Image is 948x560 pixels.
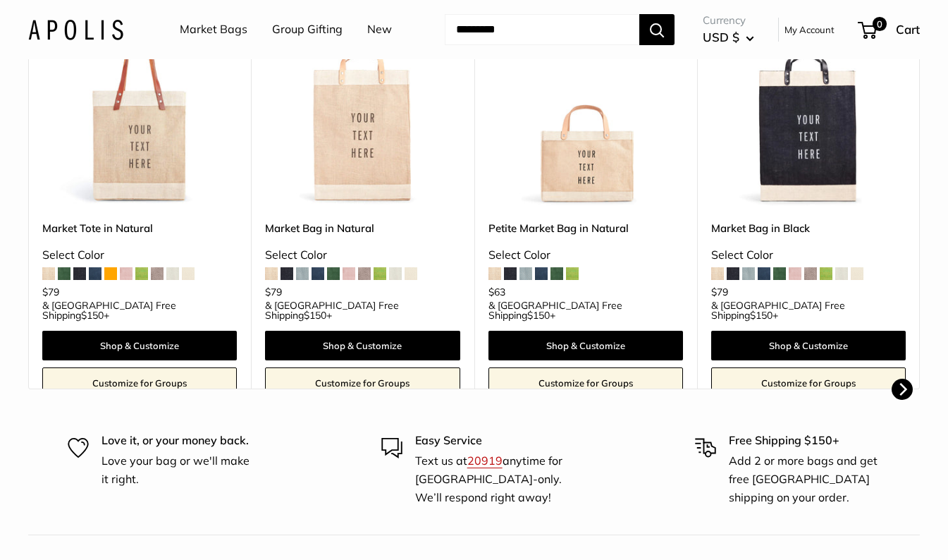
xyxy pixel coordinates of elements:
a: Market Bag in Black [711,220,906,236]
a: Shop & Customize [42,331,237,360]
a: Customize for Groups [711,367,906,398]
a: Shop & Customize [711,331,906,360]
img: description_Make it yours with custom printed text. [42,11,237,205]
a: description_Make it yours with custom printed text.Market Tote in Natural [42,11,237,205]
a: New [367,19,392,40]
span: $79 [42,286,59,298]
p: Love your bag or we'll make it right. [101,452,254,488]
a: 20919 [467,454,503,468]
a: Market Bag in NaturalMarket Bag in Natural [265,11,460,205]
span: & [GEOGRAPHIC_DATA] Free Shipping + [488,300,683,320]
div: Select Color [265,245,460,266]
span: $79 [265,286,282,298]
span: $150 [750,309,772,322]
a: My Account [784,21,835,38]
span: $63 [488,286,505,298]
a: Market Bag in BlackMarket Bag in Black [711,11,906,205]
span: $150 [304,309,326,322]
span: & [GEOGRAPHIC_DATA] Free Shipping + [265,300,460,320]
img: Apolis [28,19,123,39]
img: Market Bag in Natural [265,11,460,205]
img: Petite Market Bag in Natural [488,11,683,205]
button: USD $ [703,26,754,49]
span: $79 [711,286,728,298]
div: Select Color [42,245,237,266]
div: Select Color [488,245,683,266]
p: Love it, or your money back. [101,432,254,450]
p: Text us at anytime for [GEOGRAPHIC_DATA]-only. We’ll respond right away! [415,452,567,506]
a: Shop & Customize [488,331,683,360]
input: Search... [445,14,639,45]
p: Easy Service [415,432,567,450]
span: & [GEOGRAPHIC_DATA] Free Shipping + [42,300,237,320]
a: Market Tote in Natural [42,220,237,236]
a: Customize for Groups [488,367,683,398]
img: Market Bag in Black [711,11,906,205]
a: 0 Cart [859,18,920,41]
a: Market Bags [180,19,247,40]
span: & [GEOGRAPHIC_DATA] Free Shipping + [711,300,906,320]
span: $150 [527,309,550,322]
a: Market Bag in Natural [265,220,460,236]
p: Free Shipping $150+ [729,432,881,450]
span: Cart [896,22,920,37]
p: Add 2 or more bags and get free [GEOGRAPHIC_DATA] shipping on your order. [729,452,881,506]
span: $150 [81,309,104,322]
a: Petite Market Bag in Natural [488,220,683,236]
a: Petite Market Bag in Naturaldescription_Effortless style that elevates every moment [488,11,683,205]
button: Search [639,14,675,45]
a: Customize for Groups [265,367,460,398]
span: Currency [703,11,754,30]
span: 0 [873,17,887,31]
a: Shop & Customize [265,331,460,360]
a: Group Gifting [272,19,343,40]
a: Customize for Groups [42,367,237,398]
span: USD $ [703,30,739,44]
div: Select Color [711,245,906,266]
button: Next [892,379,913,400]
